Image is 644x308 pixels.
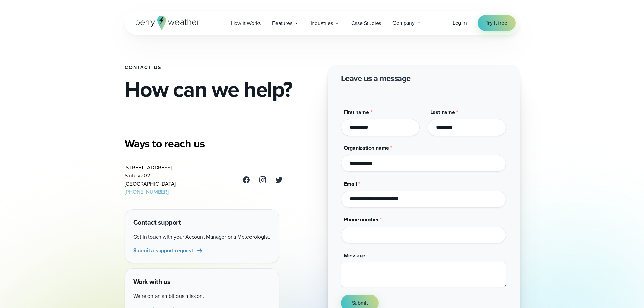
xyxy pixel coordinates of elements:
[478,15,516,31] a: Try it free
[125,164,176,196] address: [STREET_ADDRESS] Suite #202 [GEOGRAPHIC_DATA]
[344,180,357,188] span: Email
[344,144,389,152] span: Organization name
[133,233,270,241] p: Get in touch with your Account Manager or a Meteorologist.
[125,137,283,150] h3: Ways to reach us
[311,19,333,27] span: Industries
[225,16,267,30] a: How it Works
[344,108,369,116] span: First name
[133,246,204,255] a: Submit a support request
[344,216,379,223] span: Phone number
[231,19,261,27] span: How it Works
[430,108,455,116] span: Last name
[345,16,387,30] a: Case Studies
[133,218,270,228] h4: Contact support
[133,246,193,255] span: Submit a support request
[125,78,317,100] h2: How can we help?
[486,19,507,27] span: Try it free
[272,19,292,27] span: Features
[125,188,169,196] a: [PHONE_NUMBER]
[133,277,270,287] h4: Work with us
[133,292,270,300] p: We’re on an ambitious mission.
[344,252,366,259] span: Message
[341,73,411,84] h2: Leave us a message
[392,19,415,27] span: Company
[125,65,317,70] h1: Contact Us
[352,299,368,307] span: Submit
[453,19,467,27] a: Log in
[351,19,381,27] span: Case Studies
